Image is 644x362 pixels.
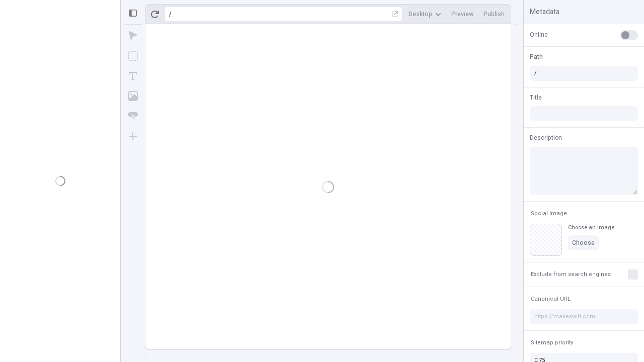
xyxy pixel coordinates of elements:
button: Social Image [529,208,569,220]
div: Choose an image [568,224,614,231]
input: https://makeswift.com [530,309,638,324]
button: Canonical URL [529,293,573,305]
span: Title [530,93,542,102]
span: Social Image [531,210,567,217]
button: Button [124,107,142,125]
button: Image [124,87,142,105]
span: Online [530,30,548,39]
div: / [169,10,172,18]
button: Exclude from search engines [529,268,613,281]
button: Preview [447,7,477,22]
button: Publish [479,7,509,22]
span: Desktop [409,10,432,18]
span: Sitemap priority [531,339,573,346]
button: Choose [568,235,599,250]
button: Text [124,67,142,85]
button: Sitemap priority [529,337,575,349]
span: Choose [572,239,595,247]
span: Publish [484,10,505,18]
span: Description [530,133,562,142]
span: Exclude from search engines [531,270,611,278]
span: Canonical URL [531,295,571,303]
button: Desktop [405,7,445,22]
span: Preview [451,10,473,18]
span: Path [530,52,543,61]
button: Box [124,47,142,65]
